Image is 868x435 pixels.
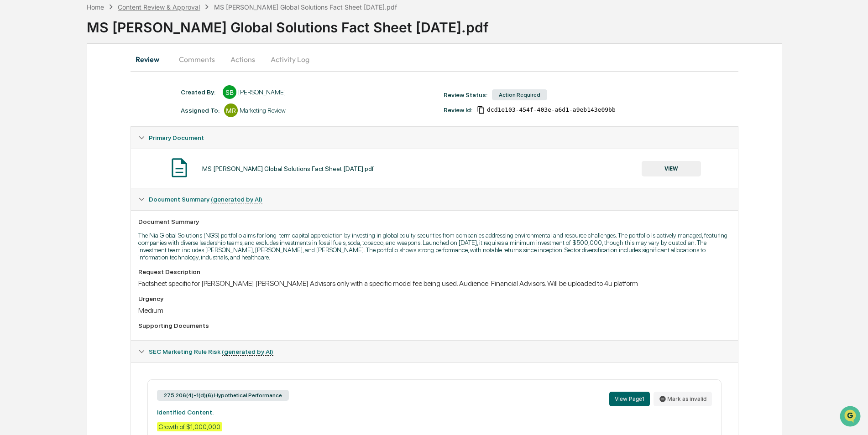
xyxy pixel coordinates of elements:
button: Actions [222,48,263,70]
div: Marketing Review [240,107,286,114]
p: How can we help? [9,19,166,34]
div: 🔎 [9,133,16,140]
span: Copy Id [477,106,485,114]
div: MS [PERSON_NAME] Global Solutions Fact Sheet [DATE].pdf [202,165,374,172]
div: Start new chat [31,70,150,79]
span: Document Summary [149,196,262,203]
button: VIEW [642,161,701,176]
span: Primary Document [149,134,204,141]
input: Clear [24,41,151,51]
a: 🖐️Preclearance [5,111,63,128]
div: Assigned To: [181,107,220,114]
a: Powered byPylon [64,154,110,161]
a: 🗄️Attestations [63,111,117,128]
div: 🖐️ [9,116,16,123]
img: Document Icon [168,156,191,179]
span: Attestations [75,115,113,124]
span: dcd1e103-454f-403e-a6d1-a9eb143e09bb [487,106,616,114]
div: Growth of $1,000,000 [157,422,222,431]
div: Document Summary (generated by AI) [131,210,737,340]
u: (generated by AI) [211,196,262,203]
div: Urgency [138,295,730,302]
div: Review Id: [444,106,472,114]
div: SEC Marketing Rule Risk (generated by AI) [131,341,737,362]
button: Comments [172,48,222,70]
span: Pylon [91,155,110,161]
div: MR [224,104,238,117]
div: Created By: ‎ ‎ [181,88,218,96]
button: Start new chat [155,72,166,83]
div: Primary Document [131,149,737,188]
div: We're available if you need us! [31,79,115,86]
a: 🔎Data Lookup [5,129,61,145]
div: 275.206(4)-1(d)(6) Hypothetical Performance [157,390,289,401]
div: Request Description [138,268,730,275]
div: [PERSON_NAME] [238,88,286,96]
u: (generated by AI) [222,348,273,356]
div: Factsheet specific for [PERSON_NAME] [PERSON_NAME] Advisors only with a specific model fee being ... [138,279,730,288]
div: Document Summary (generated by AI) [131,188,737,210]
p: The Nia Global Solutions (NGS) portfolio aims for long-term capital appreciation by investing in ... [138,232,730,261]
button: Mark as invalid [654,392,712,406]
div: Supporting Documents [138,322,730,329]
strong: Identified Content: [157,409,214,416]
div: Document Summary [138,218,730,225]
span: SEC Marketing Rule Risk [149,348,273,355]
div: Primary Document [131,127,737,149]
button: View Page1 [609,392,650,406]
div: Content Review & Approval [118,3,200,11]
div: MS [PERSON_NAME] Global Solutions Fact Sheet [DATE].pdf [87,12,868,36]
button: Review [131,48,172,70]
div: Medium [138,306,730,315]
div: Review Status: [444,91,487,98]
span: Data Lookup [18,132,58,141]
iframe: Open customer support [839,405,863,430]
div: Action Required [492,89,547,100]
img: 1746055101610-c473b297-6a78-478c-a979-82029cc54cd1 [9,70,26,86]
div: 🗄️ [66,116,73,123]
span: Preclearance [18,115,59,124]
div: MS [PERSON_NAME] Global Solutions Fact Sheet [DATE].pdf [214,3,397,11]
div: SB [223,85,236,99]
div: secondary tabs example [131,48,738,70]
button: Activity Log [263,48,317,70]
div: Home [87,3,104,11]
